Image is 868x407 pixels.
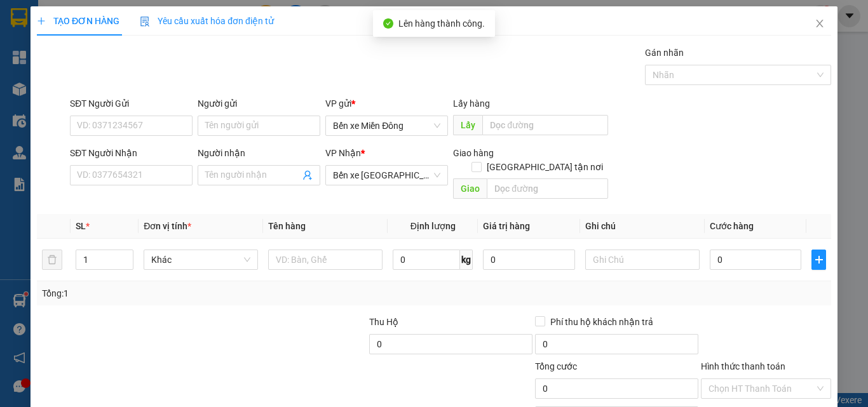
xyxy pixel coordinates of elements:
span: plus [812,255,825,265]
div: SĐT Người Gửi [70,97,193,110]
label: Gán nhãn [645,48,684,58]
div: VP gửi [325,97,448,110]
label: Hình thức thanh toán [701,361,785,371]
span: SL [76,221,86,231]
span: Khác [151,250,250,269]
span: Bến xe Miền Đông [333,116,440,135]
span: Cước hàng [710,221,754,231]
button: delete [42,250,62,270]
th: Ghi chú [580,214,705,239]
span: Đơn vị tính [144,221,191,231]
span: VP Nhận [325,148,361,158]
span: Lên hàng thành công. [398,18,485,29]
span: user-add [302,170,313,180]
span: Thu Hộ [369,317,398,327]
input: Dọc đường [487,178,607,199]
input: Dọc đường [482,115,607,135]
div: Người nhận [198,146,320,160]
span: TẠO ĐƠN HÀNG [37,16,119,26]
button: Close [802,6,837,42]
span: Yêu cầu xuất hóa đơn điện tử [140,16,274,26]
span: Tên hàng [268,221,306,231]
span: Bến xe Quảng Ngãi [333,166,440,185]
div: Tổng: 1 [42,286,336,300]
span: Giá trị hàng [483,221,530,231]
input: VD: Bàn, Ghế [268,250,383,270]
span: check-circle [383,18,393,29]
span: Giao hàng [453,148,494,158]
span: Lấy hàng [453,98,490,109]
span: Phí thu hộ khách nhận trả [545,315,658,329]
span: plus [37,17,46,25]
span: close [815,18,825,29]
span: [GEOGRAPHIC_DATA] tận nơi [481,160,607,174]
img: icon [140,17,150,27]
span: kg [460,250,473,270]
span: Lấy [453,115,482,135]
span: Tổng cước [535,361,577,371]
input: 0 [483,250,574,270]
button: plus [811,250,826,270]
span: Giao [453,178,487,199]
input: Ghi Chú [585,250,700,270]
span: Định lượng [410,221,455,231]
div: SĐT Người Nhận [70,146,193,160]
div: Người gửi [198,97,320,110]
